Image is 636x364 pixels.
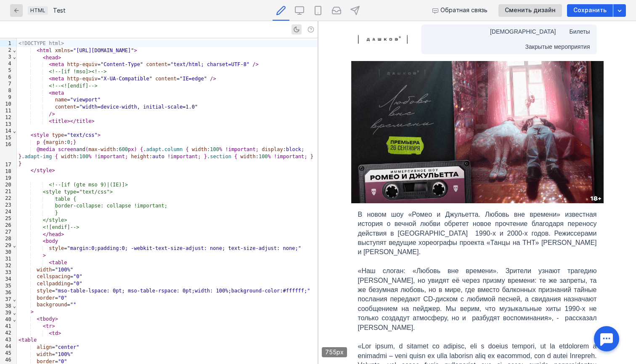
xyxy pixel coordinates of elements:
[34,132,49,138] span: style
[37,351,52,357] span: width
[13,296,16,302] span: Fold line
[155,76,177,82] span: content
[101,61,143,67] span: "Content-Type"
[76,118,91,124] span: title
[262,146,283,152] span: display
[318,21,636,364] iframe: preview
[52,132,64,138] span: type
[55,203,167,209] span: border-collapse: collapse !important;
[17,61,318,68] div: = =
[19,154,21,159] span: }
[73,48,134,53] span: "[URL][DOMAIN_NAME]"
[73,274,82,279] span: "0"
[119,146,128,152] span: 600
[46,238,58,244] span: body
[49,182,128,188] span: <!--[if (gte mso 9)|(IE)]>
[24,154,52,159] span: adapt-img
[17,132,318,139] div: =
[286,146,301,152] span: block
[58,295,67,301] span: "0"
[13,54,16,60] span: Fold line
[259,154,268,159] span: 100
[49,83,98,89] span: <!--<![endif]-->
[49,118,52,124] span: <
[429,4,492,17] button: Обратная связь
[17,266,318,274] div: =
[17,295,318,302] div: =
[55,351,73,357] span: "100%"
[19,337,21,343] span: <
[58,330,61,336] span: >
[210,146,219,152] span: 100
[49,245,64,251] span: style
[131,154,149,159] span: height
[52,330,58,336] span: td
[13,47,16,53] span: Fold line
[13,128,16,134] span: Fold line
[58,55,61,61] span: >
[46,139,64,145] span: margin
[70,302,76,308] span: ""
[192,146,207,152] span: width
[37,295,55,301] span: border
[55,97,67,103] span: name
[40,48,52,53] span: html
[79,104,198,110] span: "width=device-width, initial-scale=1.0"
[43,323,46,329] span: <
[61,154,76,159] span: width
[505,7,556,14] span: Сменить дизайн
[55,316,58,322] span: >
[88,146,116,152] span: max-width
[37,281,70,287] span: cellpadding
[67,139,70,145] span: 0
[256,146,259,152] span: ;
[180,76,207,82] span: "IE=edge"
[40,316,55,322] span: tbody
[185,146,188,152] span: {
[85,146,88,152] span: (
[52,61,64,67] span: meta
[198,154,201,159] span: ;
[46,323,52,329] span: tr
[95,154,125,159] span: !important
[17,344,318,351] div: =
[19,40,64,46] span: <!DOCTYPE html>
[322,347,347,357] div: 755px
[17,146,318,167] div: and : . . : : . : : . :
[31,309,34,315] span: >
[43,55,46,61] span: <
[17,75,318,82] div: = =
[101,76,152,82] span: "X-UA-Compatible"
[146,61,167,67] span: content
[567,4,613,17] button: Сохранить
[210,76,216,82] span: />
[49,69,106,74] span: <!--[if !mso]><!-->
[70,118,76,124] span: </
[17,96,318,104] div: =
[17,245,318,252] div: =
[170,61,249,67] span: "text/html; charset=UTF-8"
[67,61,98,67] span: http-equiv
[21,337,37,343] span: table
[152,154,164,159] span: auto
[67,132,98,138] span: "text/css"
[498,4,562,17] button: Сменить дизайн
[73,139,76,145] span: }
[46,55,58,61] span: head
[304,154,307,159] span: ;
[37,267,52,273] span: width
[55,344,79,350] span: "center"
[49,90,52,96] span: <
[55,104,77,110] span: content
[43,231,49,237] span: </
[125,154,128,159] span: ;
[43,139,46,145] span: {
[49,260,52,266] span: <
[17,351,318,358] div: =
[73,281,82,287] span: "0"
[55,210,58,216] span: }
[55,48,70,53] span: xmlns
